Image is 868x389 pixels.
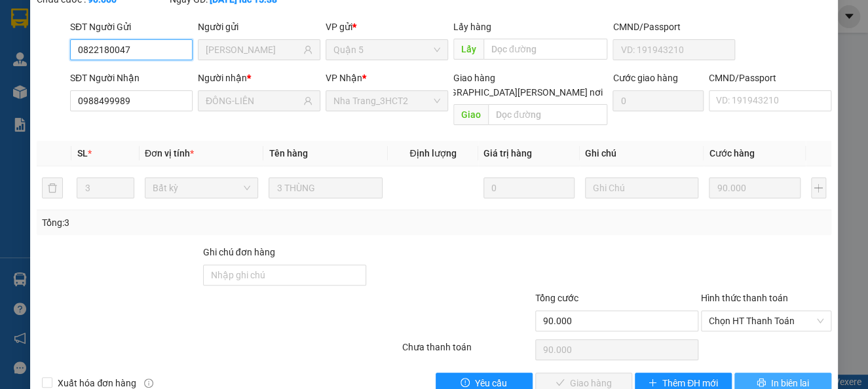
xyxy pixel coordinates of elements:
span: Lấy [453,39,483,60]
label: Cước giao hàng [613,73,677,83]
span: Đơn vị tính [145,148,194,158]
span: user [303,96,312,105]
div: CMND/Passport [613,20,735,34]
div: Chưa thanh toán [401,340,534,363]
button: plus [811,177,826,198]
div: Người nhận [198,71,320,85]
div: Tổng: 3 [42,215,336,230]
label: Hình thức thanh toán [701,293,788,303]
div: VP gửi [326,20,448,34]
button: delete [42,177,63,198]
th: Ghi chú [580,141,704,166]
label: Ghi chú đơn hàng [203,247,275,257]
span: info-circle [144,379,153,388]
span: Định lượng [409,148,456,158]
div: Người gửi [198,20,320,34]
input: Cước giao hàng [613,90,703,111]
div: SĐT Người Nhận [70,71,193,85]
span: exclamation-circle [461,378,470,388]
span: printer [757,378,766,388]
span: [GEOGRAPHIC_DATA][PERSON_NAME] nơi [423,85,607,100]
span: Bất kỳ [153,178,251,198]
span: user [303,45,312,54]
div: SĐT Người Gửi [70,20,193,34]
span: Cước hàng [709,148,754,158]
span: VP Nhận [326,73,362,83]
span: Nha Trang_3HCT2 [333,91,440,111]
input: Tên người gửi [206,43,301,57]
input: VD: Bàn, Ghế [269,177,383,198]
input: VD: 191943210 [613,39,735,60]
input: Ghi chú đơn hàng [203,265,366,286]
span: plus [648,378,657,388]
span: Tên hàng [269,148,307,158]
span: Giá trị hàng [483,148,532,158]
div: CMND/Passport [709,71,831,85]
span: Chọn HT Thanh Toán [709,311,823,331]
input: Dọc đường [488,104,608,125]
span: Giao hàng [453,73,495,83]
span: Tổng cước [535,293,578,303]
input: 0 [483,177,575,198]
span: Giao [453,104,488,125]
span: Quận 5 [333,40,440,60]
span: SL [77,148,87,158]
input: Ghi Chú [585,177,699,198]
input: Tên người nhận [206,94,301,108]
span: Lấy hàng [453,22,491,32]
input: Dọc đường [483,39,608,60]
input: 0 [709,177,800,198]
